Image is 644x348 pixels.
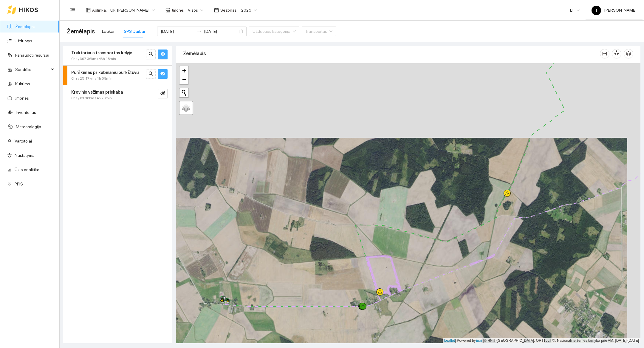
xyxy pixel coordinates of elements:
[204,28,238,35] input: Pabaigos data
[15,53,49,58] a: Panaudoti resursai
[71,76,112,81] span: 0ha / 25.17km / 1h 59min
[146,69,156,79] button: search
[182,76,186,83] span: −
[600,51,609,56] span: column-width
[160,52,165,57] span: eye
[158,50,168,59] button: eye
[70,7,75,13] span: menu-fold
[197,29,202,34] span: swap-right
[476,338,482,343] a: Esri
[15,96,29,100] a: Įmonės
[15,182,23,186] a: PPIS
[63,85,172,105] div: Krovinio vežimas priekaba0ha / 63.36km / 4h 20mineye-invisible
[179,66,188,75] a: Zoom in
[165,8,170,13] span: shop
[15,24,35,29] a: Žemėlapis
[71,56,116,62] span: 0ha / 397.36km / 43h 18min
[63,66,172,85] div: Purškimas prikabinamu purkštuvu0ha / 25.17km / 1h 59minsearcheye
[71,50,132,55] strong: Traktoriaus transportas kelyje
[179,75,188,84] a: Zoom out
[124,28,145,35] div: GPS Darbai
[15,167,39,172] a: Ūkio analitika
[71,95,112,101] span: 0ha / 63.36km / 4h 20min
[16,124,41,129] a: Meteorologija
[146,50,156,59] button: search
[86,8,91,13] span: layout
[71,70,139,75] strong: Purškimas prikabinamu purkštuvu
[172,7,184,13] span: Įmonė :
[214,8,219,13] span: calendar
[241,6,257,15] span: 2025
[161,28,194,35] input: Pradžios data
[570,6,580,15] span: LT
[188,6,203,15] span: Visos
[15,153,35,158] a: Nustatymai
[110,6,155,15] span: Ūk. Sigitas Krivickas
[182,67,186,74] span: +
[67,27,95,36] span: Žemėlapis
[15,38,32,43] a: Užduotys
[183,45,600,62] div: Žemėlapis
[220,7,238,13] span: Sezonas :
[15,64,49,75] span: Sandėlis
[158,89,168,98] button: eye-invisible
[600,49,609,58] button: column-width
[148,52,153,57] span: search
[160,91,165,97] span: eye-invisible
[92,7,107,13] span: Aplinka :
[148,71,153,77] span: search
[444,338,455,343] a: Leaflet
[160,71,165,77] span: eye
[15,139,32,143] a: Vartotojai
[15,81,30,86] a: Kultūros
[71,90,123,95] strong: Krovinio vežimas priekaba
[592,8,637,13] span: [PERSON_NAME]
[179,88,188,97] button: Initiate a new search
[63,46,172,65] div: Traktoriaus transportas kelyje0ha / 397.36km / 43h 18minsearcheye
[158,69,168,79] button: eye
[179,101,193,115] a: Layers
[67,4,79,16] button: menu-fold
[16,110,36,115] a: Inventorius
[595,6,598,15] span: T
[443,338,640,343] div: | Powered by © HNIT-[GEOGRAPHIC_DATA]; ORT10LT ©, Nacionalinė žemės tarnyba prie AM, [DATE]-[DATE]
[102,28,114,35] div: Laukai
[197,29,202,34] span: to
[483,338,484,343] span: |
